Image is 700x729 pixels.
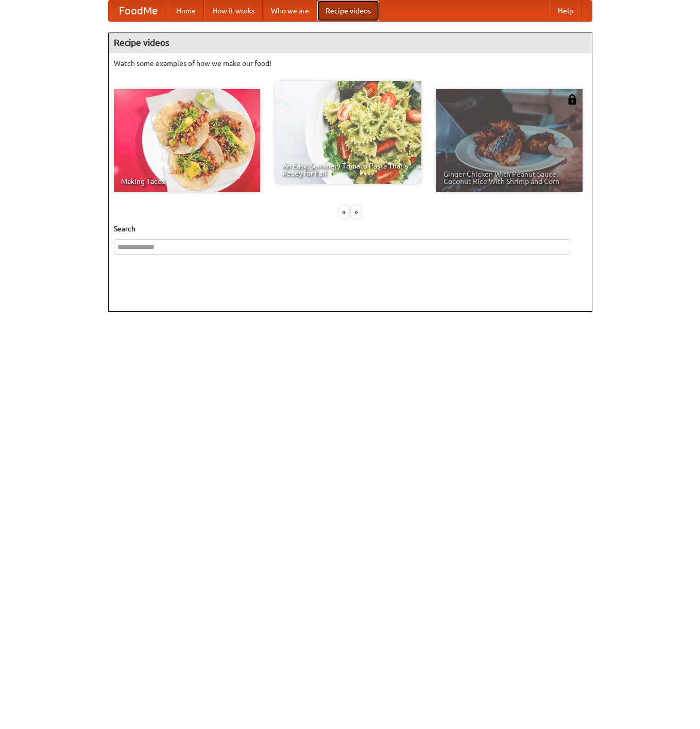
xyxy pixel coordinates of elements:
a: An Easy, Summery Tomato Pasta That's Ready for Fall [275,81,421,184]
a: Recipe videos [317,1,379,21]
img: 483408.png [567,94,577,105]
h4: Recipe videos [109,32,592,53]
a: Help [550,1,582,21]
a: FoodMe [109,1,168,21]
h5: Search [114,224,587,234]
a: Who we are [263,1,317,21]
span: An Easy, Summery Tomato Pasta That's Ready for Fall [282,162,414,177]
a: Making Tacos [114,89,260,192]
span: Making Tacos [121,178,253,185]
a: How it works [204,1,263,21]
div: » [351,206,361,218]
a: Home [168,1,204,21]
p: Watch some examples of how we make our food! [114,58,587,69]
div: « [339,206,349,218]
